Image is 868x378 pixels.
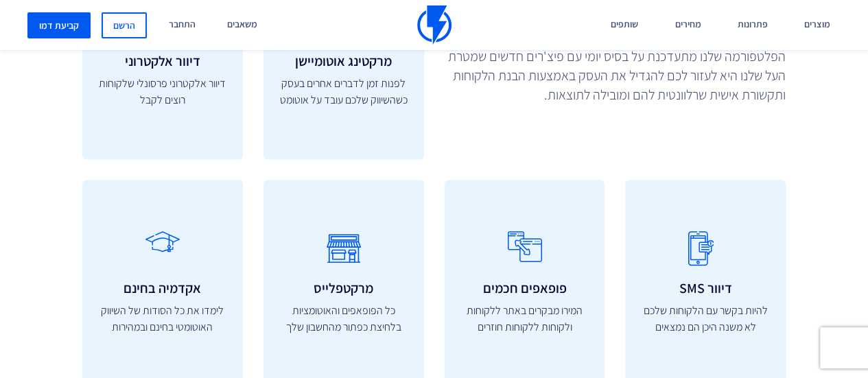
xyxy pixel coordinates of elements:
p: דיוור אלקטרוני פרסונלי שלקוחות רוצים לקבל [96,75,229,108]
p: כל הפופאפים והאוטומציות בלחיצת כפתור מהחשבון שלך [277,302,410,335]
p: להיות בקשר עם הלקוחות שלכם לא משנה היכן הם נמצאים [639,302,772,335]
p: לימדו את כל הסודות של השיווק האוטומטי בחינם ובמהירות [96,302,229,335]
h3: מרקטינג אוטומיישן [277,54,410,69]
a: הרשם [102,12,147,38]
a: קביעת דמו [27,12,91,38]
p: המירו מבקרים באתר ללקוחות ולקוחות ללקוחות חוזרים [458,302,591,335]
h3: פופאפים חכמים [458,280,591,295]
h3: מרקטפלייס [277,280,410,295]
h3: דיוור אלקטרוני [96,54,229,69]
h3: אקדמיה בחינם [96,280,229,295]
p: לפנות זמן לדברים אחרים בעסק כשהשיווק שלכם עובד על אוטומט [277,75,410,108]
h3: דיוור SMS [639,280,772,295]
p: הפלטפורמה שלנו מתעדכנת על בסיס יומי עם פיצ'רים חדשים שמטרת העל שלנו היא לעזור לכם להגדיל את העסק ... [445,47,786,104]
